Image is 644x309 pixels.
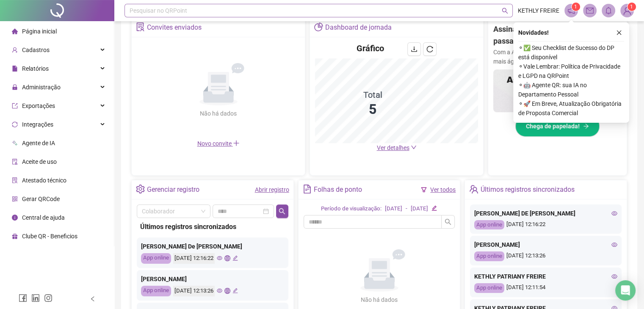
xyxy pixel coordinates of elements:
[303,185,312,193] span: file-text
[22,140,55,146] span: Agente de IA
[217,255,222,261] span: eye
[22,47,50,53] span: Cadastros
[357,42,384,54] h4: Gráfico
[22,102,55,109] span: Exportações
[616,30,622,36] span: close
[515,116,600,137] button: Chega de papelada!
[22,196,60,202] span: Gerar QRCode
[147,20,202,35] div: Convites enviados
[31,294,40,302] span: linkedin
[421,187,427,193] span: filter
[611,210,617,216] span: eye
[518,28,549,37] span: Novidades !
[377,144,409,151] span: Ver detalhes
[445,218,451,225] span: search
[518,99,624,118] span: ⚬ 🚀 Em Breve, Atualização Obrigatória de Proposta Comercial
[141,274,284,284] div: [PERSON_NAME]
[325,20,392,35] div: Dashboard de jornada
[518,43,624,62] span: ⚬ ✅ Seu Checklist de Sucesso do DP está disponível
[406,204,407,213] div: -
[481,182,575,197] div: Últimos registros sincronizados
[12,177,18,183] span: solution
[583,123,589,129] span: arrow-right
[493,47,622,66] p: Com a Assinatura Digital da QR, sua gestão fica mais ágil, segura e sem papelada.
[12,66,18,72] span: file
[12,196,18,202] span: qrcode
[140,221,285,232] div: Últimos registros sincronizados
[493,69,622,112] img: banner%2F02c71560-61a6-44d4-94b9-c8ab97240462.png
[12,121,18,127] span: sync
[502,8,508,14] span: search
[22,233,77,240] span: Clube QR - Beneficios
[474,283,504,293] div: App online
[474,251,617,261] div: [DATE] 12:13:26
[44,294,53,302] span: instagram
[233,140,240,146] span: plus
[586,7,594,14] span: mail
[426,46,433,52] span: reload
[224,255,230,261] span: global
[136,22,145,31] span: solution
[22,84,61,91] span: Administração
[627,3,636,11] sup: Atualize o seu contato no menu Meus Dados
[141,242,284,251] div: [PERSON_NAME] De [PERSON_NAME]
[22,65,49,72] span: Relatórios
[411,144,417,150] span: down
[567,7,575,14] span: notification
[217,288,222,293] span: eye
[518,6,559,15] span: KETHLY FREIRE
[279,208,285,215] span: search
[574,4,577,10] span: 1
[611,273,617,279] span: eye
[621,4,633,17] img: 82759
[12,233,18,239] span: gift
[136,185,145,193] span: setting
[474,220,617,230] div: [DATE] 12:16:22
[474,251,504,261] div: App online
[377,144,417,151] a: Ver detalhes down
[474,220,504,230] div: App online
[474,209,617,218] div: [PERSON_NAME] DE [PERSON_NAME]
[12,159,18,165] span: audit
[12,28,18,34] span: home
[22,121,53,128] span: Integrações
[385,204,402,213] div: [DATE]
[224,288,230,293] span: global
[22,28,57,35] span: Página inicial
[615,280,636,301] div: Open Intercom Messenger
[255,186,289,193] a: Abrir registro
[474,240,617,249] div: [PERSON_NAME]
[12,47,18,53] span: user-add
[141,286,171,296] div: App online
[314,182,362,197] div: Folhas de ponto
[12,215,18,221] span: info-circle
[411,46,417,52] span: download
[518,80,624,99] span: ⚬ 🤖 Agente QR: sua IA no Departamento Pessoal
[493,23,622,47] h2: Assinar ponto na mão? Isso ficou no passado!
[173,286,215,296] div: [DATE] 12:13:26
[147,182,199,197] div: Gerenciar registro
[232,288,238,293] span: edit
[340,295,418,304] div: Não há dados
[321,204,381,213] div: Período de visualização:
[474,272,617,281] div: KETHLY PATRIANY FREIRE
[469,185,478,193] span: team
[430,186,456,193] a: Ver todos
[141,253,171,264] div: App online
[232,255,238,261] span: edit
[411,204,428,213] div: [DATE]
[526,121,580,131] span: Chega de papelada!
[572,3,580,11] sup: 1
[180,109,257,118] div: Não há dados
[197,140,240,147] span: Novo convite
[22,158,57,165] span: Aceite de uso
[431,205,437,211] span: edit
[22,214,65,221] span: Central de ajuda
[518,62,624,80] span: ⚬ Vale Lembrar: Política de Privacidade e LGPD na QRPoint
[90,296,96,302] span: left
[314,22,323,31] span: pie-chart
[22,177,66,184] span: Atestado técnico
[12,84,18,90] span: lock
[474,283,617,293] div: [DATE] 12:11:54
[19,294,27,302] span: facebook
